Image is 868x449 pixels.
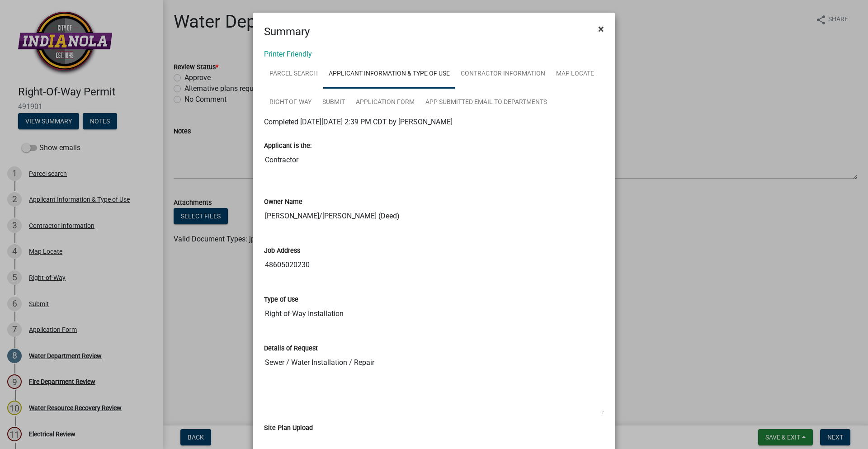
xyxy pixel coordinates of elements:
h4: Summary [264,24,310,40]
label: Details of Request [264,345,318,352]
a: Application Form [350,88,420,117]
a: Parcel search [264,60,323,89]
textarea: Sewer / Water Installation / Repair [264,354,604,415]
label: Owner Name [264,199,302,205]
a: Contractor Information [455,60,551,89]
a: Applicant Information & Type of Use [323,60,455,89]
label: Site Plan Upload [264,425,313,431]
a: Printer Friendly [264,50,312,58]
span: Completed [DATE][DATE] 2:39 PM CDT by [PERSON_NAME] [264,118,453,126]
a: Right-of-Way [264,88,317,117]
label: Job Address [264,248,300,254]
span: × [598,23,604,35]
a: Submit [317,88,350,117]
label: Type of Use [264,297,298,303]
a: App Submitted Email to Departments [420,88,552,117]
a: Map Locate [551,60,599,89]
button: Close [591,16,611,42]
label: Applicant is the: [264,143,311,149]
